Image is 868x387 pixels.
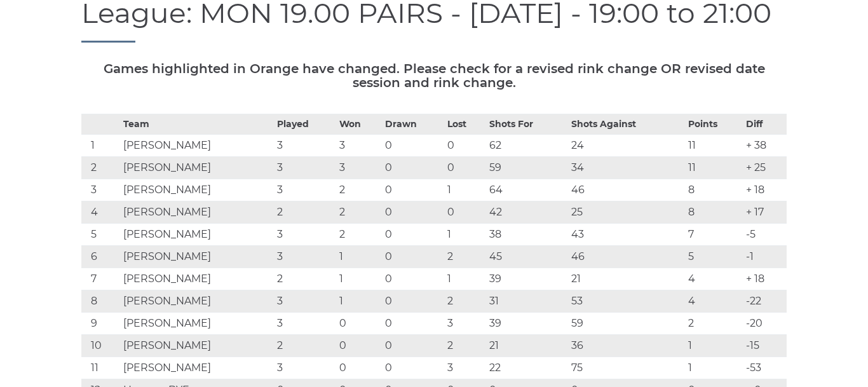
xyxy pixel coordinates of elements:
[120,246,274,268] td: [PERSON_NAME]
[382,313,444,335] td: 0
[568,201,684,224] td: 25
[120,224,274,246] td: [PERSON_NAME]
[274,313,336,335] td: 3
[382,114,444,135] th: Drawn
[568,179,684,201] td: 46
[81,313,120,335] td: 9
[685,157,743,179] td: 11
[274,224,336,246] td: 3
[568,246,684,268] td: 46
[743,290,787,313] td: -22
[568,224,684,246] td: 43
[336,157,382,179] td: 3
[685,335,743,357] td: 1
[444,157,485,179] td: 0
[382,179,444,201] td: 0
[444,201,485,224] td: 0
[685,224,743,246] td: 7
[382,135,444,157] td: 0
[568,335,684,357] td: 36
[743,114,787,135] th: Diff
[274,357,336,379] td: 3
[382,157,444,179] td: 0
[382,290,444,313] td: 0
[120,135,274,157] td: [PERSON_NAME]
[336,357,382,379] td: 0
[81,62,787,90] h5: Games highlighted in Orange have changed. Please check for a revised rink change OR revised date ...
[274,290,336,313] td: 3
[444,290,485,313] td: 2
[274,179,336,201] td: 3
[568,313,684,335] td: 59
[568,157,684,179] td: 34
[120,201,274,224] td: [PERSON_NAME]
[743,357,787,379] td: -53
[120,357,274,379] td: [PERSON_NAME]
[486,114,568,135] th: Shots For
[685,135,743,157] td: 11
[743,313,787,335] td: -20
[444,335,485,357] td: 2
[382,201,444,224] td: 0
[743,135,787,157] td: + 38
[685,114,743,135] th: Points
[486,135,568,157] td: 62
[444,313,485,335] td: 3
[486,201,568,224] td: 42
[382,357,444,379] td: 0
[274,246,336,268] td: 3
[382,246,444,268] td: 0
[685,357,743,379] td: 1
[486,290,568,313] td: 31
[685,313,743,335] td: 2
[274,157,336,179] td: 3
[120,313,274,335] td: [PERSON_NAME]
[568,114,684,135] th: Shots Against
[486,313,568,335] td: 39
[382,224,444,246] td: 0
[444,268,485,290] td: 1
[81,201,120,224] td: 4
[685,290,743,313] td: 4
[336,290,382,313] td: 1
[81,268,120,290] td: 7
[444,114,485,135] th: Lost
[685,201,743,224] td: 8
[743,201,787,224] td: + 17
[120,179,274,201] td: [PERSON_NAME]
[444,179,485,201] td: 1
[486,246,568,268] td: 45
[685,268,743,290] td: 4
[274,335,336,357] td: 2
[81,157,120,179] td: 2
[336,179,382,201] td: 2
[486,179,568,201] td: 64
[274,268,336,290] td: 2
[336,224,382,246] td: 2
[743,179,787,201] td: + 18
[274,135,336,157] td: 3
[120,114,274,135] th: Team
[120,290,274,313] td: [PERSON_NAME]
[382,268,444,290] td: 0
[81,357,120,379] td: 11
[274,201,336,224] td: 2
[685,179,743,201] td: 8
[743,157,787,179] td: + 25
[568,135,684,157] td: 24
[81,246,120,268] td: 6
[336,246,382,268] td: 1
[336,313,382,335] td: 0
[743,268,787,290] td: + 18
[81,224,120,246] td: 5
[120,157,274,179] td: [PERSON_NAME]
[444,246,485,268] td: 2
[444,135,485,157] td: 0
[382,335,444,357] td: 0
[120,335,274,357] td: [PERSON_NAME]
[274,114,336,135] th: Played
[486,157,568,179] td: 59
[120,268,274,290] td: [PERSON_NAME]
[486,335,568,357] td: 21
[685,246,743,268] td: 5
